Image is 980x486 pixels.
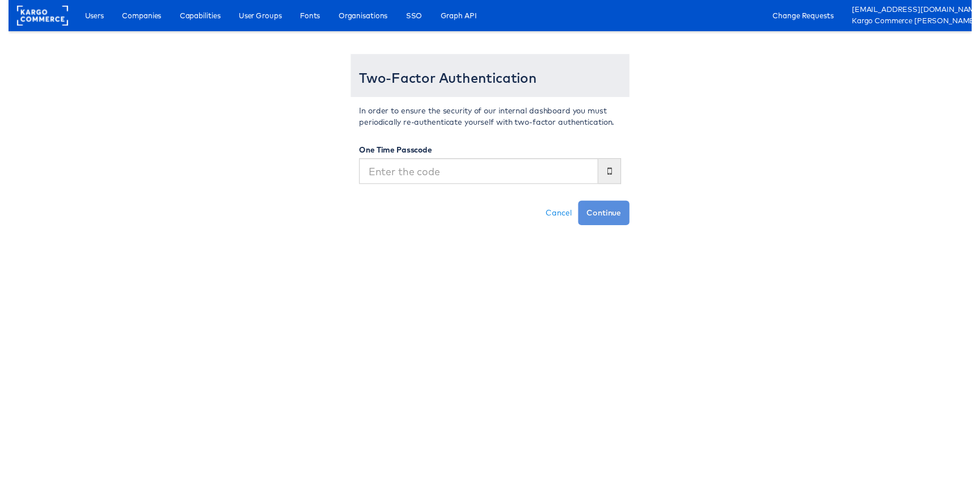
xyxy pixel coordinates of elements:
p: In order to ensure the security of our internal dashboard you must periodically re-authenticate y... [357,107,623,130]
a: Graph API [431,6,485,26]
a: Cancel [540,204,580,229]
span: Capabilities [174,10,216,22]
a: User Groups [226,6,286,26]
a: Change Requests [769,6,848,26]
label: One Time Passcode [357,147,431,158]
a: [EMAIL_ADDRESS][DOMAIN_NAME] [858,4,971,16]
a: Fonts [288,6,326,26]
a: Kargo Commerce [PERSON_NAME] Production [858,16,971,28]
span: User Groups [234,10,278,22]
span: Organisations [336,10,386,22]
span: SSO [404,10,421,22]
input: Enter the code [357,161,600,187]
h3: Two-Factor Authentication [357,72,623,87]
span: Graph API [440,10,476,22]
a: Users [69,6,105,26]
span: Users [78,10,97,22]
a: Companies [107,6,164,26]
span: Fonts [297,10,317,22]
span: Companies [116,10,155,22]
a: Organisations [327,6,394,26]
button: Continue [580,204,632,229]
a: SSO [396,6,429,26]
a: Capabilities [166,6,224,26]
